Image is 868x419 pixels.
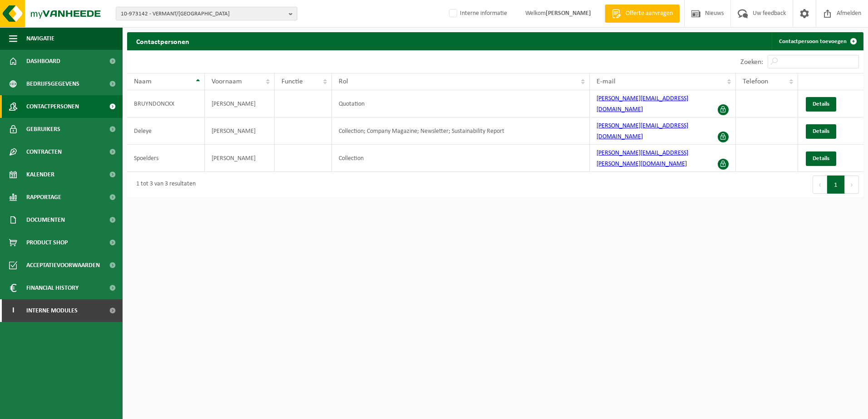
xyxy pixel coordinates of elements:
[743,78,768,85] span: Telefoon
[806,124,836,139] a: Details
[26,186,61,209] span: Rapportage
[26,209,65,231] span: Documenten
[740,58,763,66] label: Zoeken:
[26,95,79,118] span: Contactpersonen
[127,117,205,145] td: Deleye
[127,145,205,172] td: Spoelders
[26,141,62,163] span: Contracten
[806,151,836,166] a: Details
[26,50,60,73] span: Dashboard
[205,145,275,172] td: [PERSON_NAME]
[281,78,303,85] span: Functie
[121,7,285,21] span: 10-973142 - VERMANT/[GEOGRAPHIC_DATA]
[845,175,859,194] button: Next
[597,78,616,85] span: E-mail
[134,78,152,85] span: Naam
[772,32,863,50] a: Contactpersoon toevoegen
[116,7,297,20] button: 10-973142 - VERMANT/[GEOGRAPHIC_DATA]
[26,27,54,50] span: Navigatie
[447,7,507,20] label: Interne informatie
[605,5,680,23] a: Offerte aanvragen
[9,299,17,322] span: I
[205,90,275,117] td: [PERSON_NAME]
[813,175,827,194] button: Previous
[339,78,348,85] span: Rol
[813,156,829,161] span: Details
[332,117,590,145] td: Collection; Company Magazine; Newsletter; Sustainability Report
[26,73,79,95] span: Bedrijfsgegevens
[26,254,100,277] span: Acceptatievoorwaarden
[597,95,688,113] a: [PERSON_NAME][EMAIL_ADDRESS][DOMAIN_NAME]
[546,10,591,17] strong: [PERSON_NAME]
[26,277,79,299] span: Financial History
[205,117,275,145] td: [PERSON_NAME]
[623,9,675,18] span: Offerte aanvragen
[332,145,590,172] td: Collection
[827,175,845,194] button: 1
[127,90,205,117] td: BRUYNDONCKX
[813,101,829,107] span: Details
[332,90,590,117] td: Quotation
[813,128,829,134] span: Details
[26,231,68,254] span: Product Shop
[212,78,242,85] span: Voornaam
[597,122,688,140] a: [PERSON_NAME][EMAIL_ADDRESS][DOMAIN_NAME]
[132,176,196,193] div: 1 tot 3 van 3 resultaten
[26,299,78,322] span: Interne modules
[26,118,60,141] span: Gebruikers
[127,32,198,50] h2: Contactpersonen
[806,97,836,112] a: Details
[597,150,688,167] a: [PERSON_NAME][EMAIL_ADDRESS][PERSON_NAME][DOMAIN_NAME]
[26,163,54,186] span: Kalender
